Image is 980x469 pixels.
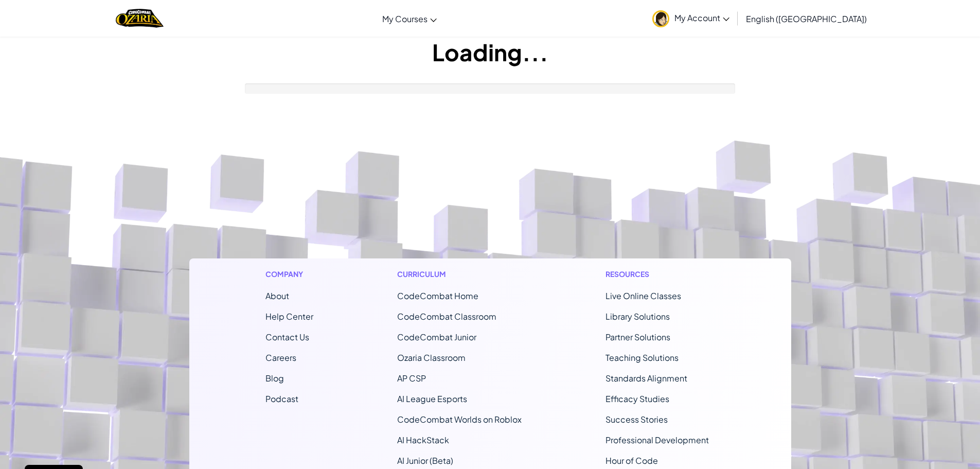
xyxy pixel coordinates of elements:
[265,311,313,322] a: Help Center
[397,455,453,466] a: AI Junior (Beta)
[265,352,296,363] a: Careers
[397,414,522,425] a: CodeCombat Worlds on Roblox
[605,393,669,404] a: Efficacy Studies
[605,455,658,466] a: Hour of Code
[397,290,478,301] span: CodeCombat Home
[605,352,679,363] a: Teaching Solutions
[265,393,298,404] a: Podcast
[652,10,669,27] img: avatar
[265,269,313,280] h1: Company
[746,13,867,24] span: English ([GEOGRAPHIC_DATA])
[647,2,735,34] a: My Account
[116,8,164,29] img: Home
[397,311,496,322] a: CodeCombat Classroom
[605,373,687,384] a: Standards Alignment
[116,8,164,29] a: Ozaria by CodeCombat logo
[382,13,427,24] span: My Courses
[397,393,467,404] a: AI League Esports
[605,332,670,342] a: Partner Solutions
[377,5,442,32] a: My Courses
[397,373,426,384] a: AP CSP
[605,269,715,280] h1: Resources
[397,352,466,363] a: Ozaria Classroom
[397,332,476,342] a: CodeCombat Junior
[605,414,668,425] a: Success Stories
[605,290,681,301] a: Live Online Classes
[397,269,522,280] h1: Curriculum
[265,373,284,384] a: Blog
[741,5,872,32] a: English ([GEOGRAPHIC_DATA])
[605,311,670,322] a: Library Solutions
[397,435,449,445] a: AI HackStack
[265,290,289,301] a: About
[674,12,729,23] span: My Account
[605,435,709,445] a: Professional Development
[265,332,309,342] span: Contact Us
